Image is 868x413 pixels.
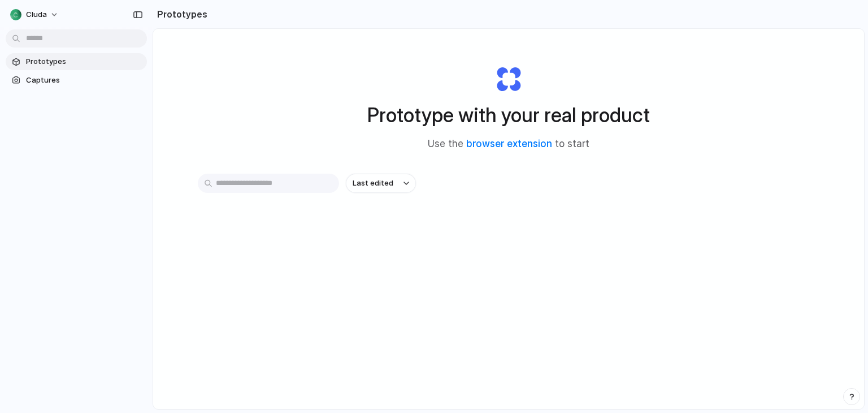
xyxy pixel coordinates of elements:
[6,6,64,24] button: cluda
[346,174,416,193] button: Last edited
[6,53,147,70] a: Prototypes
[6,72,147,89] a: Captures
[428,137,589,152] span: Use the to start
[26,75,142,86] span: Captures
[367,100,650,130] h1: Prototype with your real product
[353,178,393,189] span: Last edited
[26,9,47,20] span: cluda
[26,56,142,67] span: Prototypes
[466,138,552,149] a: browser extension
[153,7,207,21] h2: Prototypes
